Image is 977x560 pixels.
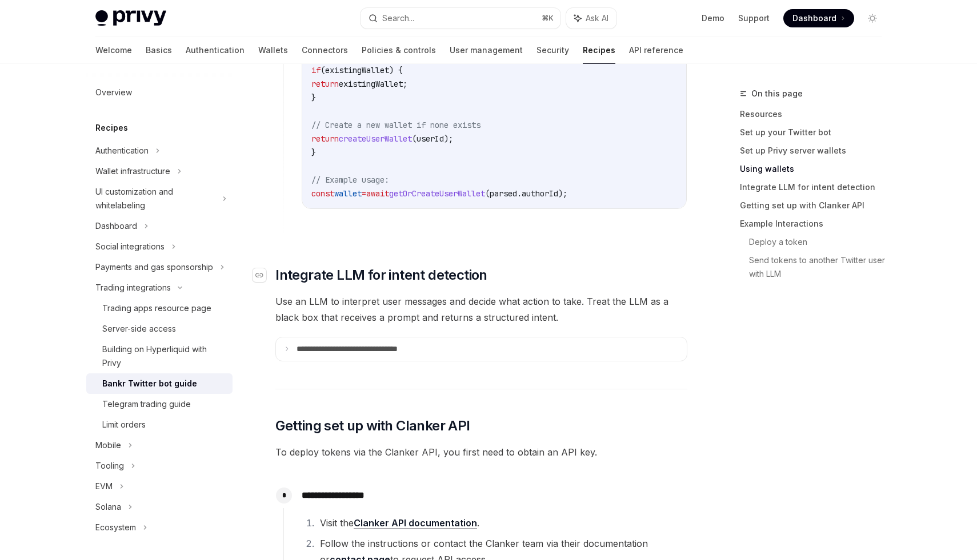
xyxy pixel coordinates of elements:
a: Welcome [95,37,132,64]
div: Solana [95,500,121,514]
span: ( [321,65,325,75]
span: ( [412,134,417,144]
span: ); [444,134,453,144]
div: Overview [95,86,132,99]
a: Demo [702,13,724,24]
span: To deploy tokens via the Clanker API, you first need to obtain an API key. [275,444,687,460]
div: Trading apps resource page [102,301,211,315]
a: Clanker API documentation [354,517,477,529]
span: Ask AI [586,13,608,24]
span: parsed [490,188,517,199]
span: // Example usage: [311,175,389,185]
a: Telegram trading guide [86,394,233,414]
span: ); [558,188,567,199]
div: Telegram trading guide [102,397,191,411]
div: Mobile [95,438,121,452]
a: Dashboard [783,9,854,27]
button: Toggle dark mode [863,9,882,27]
a: User management [450,37,523,64]
a: Recipes [583,37,615,64]
div: Payments and gas sponsorship [95,260,213,274]
div: Tooling [95,459,124,473]
div: EVM [95,480,113,493]
span: existingWallet [325,65,389,75]
span: On this page [751,87,803,100]
div: Bankr Twitter bot guide [102,377,197,390]
a: Bankr Twitter bot guide [86,373,233,394]
span: Getting set up with Clanker API [275,417,470,435]
li: Visit the . [317,515,687,531]
a: Connectors [302,37,348,64]
div: Authentication [95,144,149,158]
span: . [517,188,522,199]
span: Dashboard [792,13,836,24]
a: Authentication [186,37,245,64]
a: Support [738,13,770,24]
div: UI customization and whitelabeling [95,185,215,212]
div: Social integrations [95,240,165,253]
span: ) { [389,65,403,75]
div: Wallet infrastructure [95,164,170,178]
span: if [311,65,321,75]
span: ( [485,188,490,199]
img: light logo [95,10,166,26]
div: Ecosystem [95,521,136,534]
a: Navigate to header [253,266,275,284]
span: // Create a new wallet if none exists [311,120,481,130]
a: Security [536,37,569,64]
div: Limit orders [102,418,146,432]
span: existingWallet [339,79,403,89]
div: Dashboard [95,219,137,233]
a: Send tokens to another Twitter user with LLM [749,251,891,283]
a: Set up your Twitter bot [740,123,891,142]
a: Limit orders [86,414,233,435]
span: wallet [334,188,362,199]
span: createUserWallet [339,134,412,144]
div: Server-side access [102,322,176,336]
a: Basics [146,37,172,64]
button: Ask AI [566,8,616,29]
span: ⌘ K [542,14,554,23]
a: Deploy a token [749,233,891,251]
a: Server-side access [86,319,233,339]
a: Policies & controls [362,37,436,64]
span: = [362,188,366,199]
a: Example Interactions [740,215,891,233]
a: Trading apps resource page [86,298,233,319]
span: Use an LLM to interpret user messages and decide what action to take. Treat the LLM as a black bo... [275,293,687,325]
span: ; [403,79,407,89]
a: Getting set up with Clanker API [740,196,891,215]
div: Building on Hyperliquid with Privy [102,343,226,370]
span: Integrate LLM for intent detection [275,266,487,284]
span: } [311,92,316,103]
a: Using wallets [740,160,891,178]
span: authorId [522,188,558,199]
a: Overview [86,82,233,103]
button: Search...⌘K [361,8,560,29]
span: userId [417,134,444,144]
a: Wallets [258,37,288,64]
a: Building on Hyperliquid with Privy [86,339,233,373]
span: return [311,134,339,144]
span: await [366,188,389,199]
span: const [311,188,334,199]
div: Trading integrations [95,281,171,295]
span: } [311,147,316,158]
a: Resources [740,105,891,123]
h5: Recipes [95,121,128,135]
a: Integrate LLM for intent detection [740,178,891,196]
div: Search... [382,11,414,25]
span: getOrCreateUserWallet [389,188,485,199]
a: API reference [629,37,683,64]
a: Set up Privy server wallets [740,142,891,160]
span: return [311,79,339,89]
